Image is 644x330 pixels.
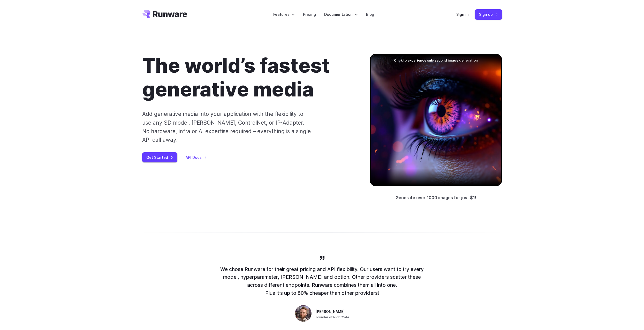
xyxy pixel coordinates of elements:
a: API Docs [186,154,207,160]
p: Add generative media into your application with the flexibility to use any SD model, [PERSON_NAME... [142,110,311,144]
label: Documentation [324,11,358,17]
p: We chose Runware for their great pricing and API flexibility. Our users want to try every model, ... [219,265,426,297]
span: Founder of NightCafe [316,315,349,320]
label: Features [273,11,295,17]
a: Sign in [456,11,469,17]
p: Generate over 1000 images for just $1! [396,194,476,201]
a: Pricing [303,11,316,17]
a: Sign up [475,9,502,19]
span: [PERSON_NAME] [316,309,345,315]
a: Go to / [142,10,187,18]
img: Person [295,305,312,322]
h1: The world’s fastest generative media [142,54,353,101]
a: Blog [366,11,374,17]
a: Get Started [142,152,177,162]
